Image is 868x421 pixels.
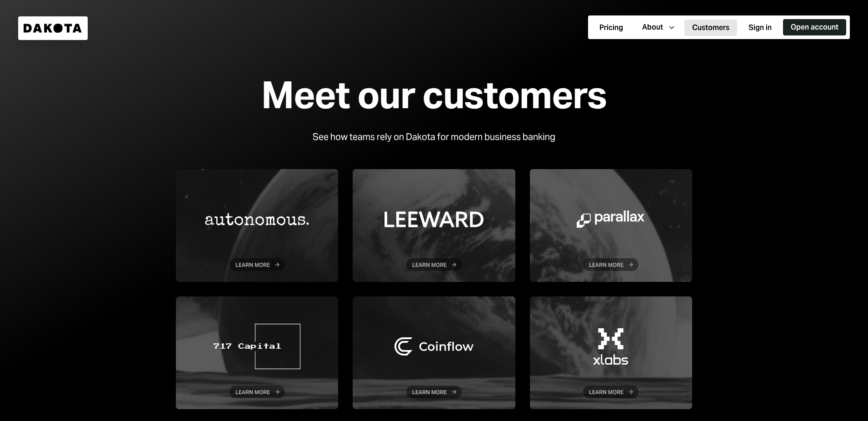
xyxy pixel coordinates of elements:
button: Customers [684,20,737,36]
a: Pricing [592,19,631,36]
a: Sign in [741,19,779,36]
button: Sign in [741,20,779,36]
button: Pricing [592,20,631,36]
button: Open account [783,19,846,35]
button: About [634,19,681,35]
div: Meet our customers [261,75,606,115]
div: See how teams rely on Dakota for modern business banking [313,130,555,144]
div: About [642,22,663,32]
a: Customers [684,19,737,36]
